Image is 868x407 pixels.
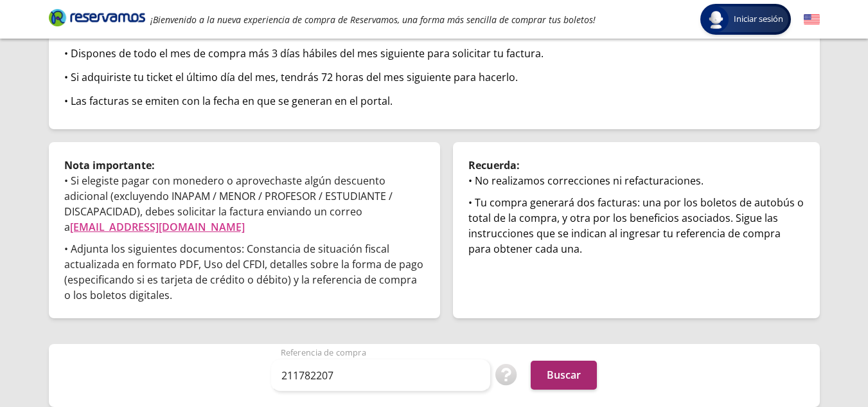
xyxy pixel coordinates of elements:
div: • Tu compra generará dos facturas: una por los boletos de autobús o total de la compra, y otra po... [468,195,804,257]
div: • Si adquiriste tu ticket el último día del mes, tendrás 72 horas del mes siguiente para hacerlo. [64,69,804,85]
i: Brand Logo [49,8,145,27]
p: • Adjunta los siguientes documentos: Constancia de situación fiscal actualizada en formato PDF, U... [64,241,425,303]
div: • Las facturas se emiten con la fecha en que se generan en el portal. [64,93,804,109]
a: Brand Logo [49,8,145,31]
span: Iniciar sesión [729,13,788,26]
div: • Dispones de todo el mes de compra más 3 días hábiles del mes siguiente para solicitar tu factura. [64,46,804,61]
p: Nota importante: [64,158,425,173]
p: • Si elegiste pagar con monedero o aprovechaste algún descuento adicional (excluyendo INAPAM / ME... [64,173,425,235]
button: English [804,12,820,28]
p: Recuerda: [468,158,804,173]
a: [EMAIL_ADDRESS][DOMAIN_NAME] [70,220,245,234]
button: Buscar [531,361,597,390]
em: ¡Bienvenido a la nueva experiencia de compra de Reservamos, una forma más sencilla de comprar tus... [150,14,596,26]
div: • No realizamos correcciones ni refacturaciones. [468,173,804,188]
